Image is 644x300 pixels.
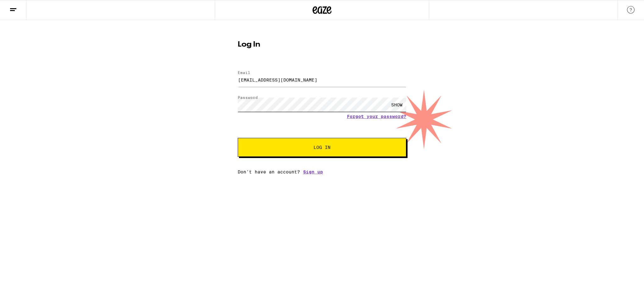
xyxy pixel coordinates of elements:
[387,98,406,112] div: SHOW
[314,145,330,150] span: Log In
[238,71,250,75] label: Email
[238,138,406,157] button: Log In
[347,114,406,119] a: Forgot your password?
[4,4,45,9] span: Hi. Need any help?
[238,169,406,174] div: Don't have an account?
[238,95,258,99] label: Password
[303,169,323,174] a: Sign up
[238,41,406,48] h1: Log In
[238,73,406,87] input: Email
